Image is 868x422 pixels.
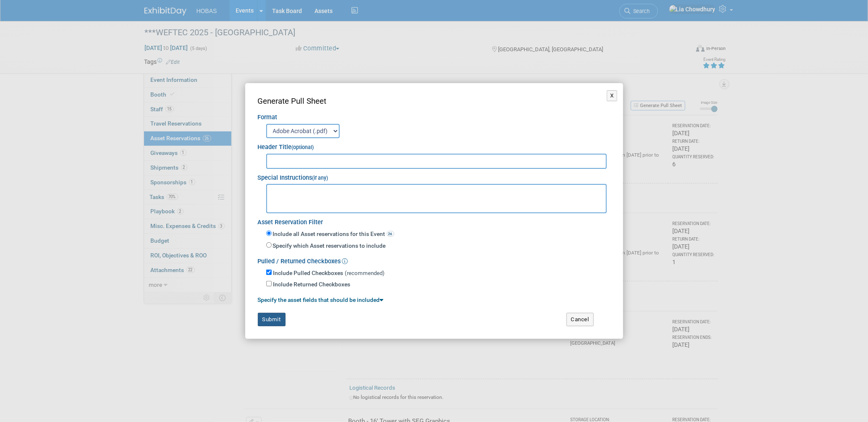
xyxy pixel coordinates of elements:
label: Include Pulled Checkboxes [273,269,344,278]
small: (if any) [312,175,328,181]
div: Special Instructions [258,169,611,183]
div: Header Title [258,138,611,152]
label: Include all Asset reservations for this Event [272,230,394,239]
label: Specify which Asset reservations to include [272,242,386,250]
div: Generate Pull Sheet [258,96,611,107]
span: 26 [387,231,394,237]
button: Submit [258,313,286,326]
div: Asset Reservation Filter [258,213,611,227]
div: Format [258,107,611,122]
label: Include Returned Checkboxes [273,280,351,289]
button: X [607,90,617,101]
div: Pulled / Returned Checkboxes [258,252,611,266]
a: Specify the asset fields that should be included [258,296,384,303]
span: (recommended) [345,270,385,276]
small: (optional) [292,144,314,150]
button: Cancel [566,313,594,326]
